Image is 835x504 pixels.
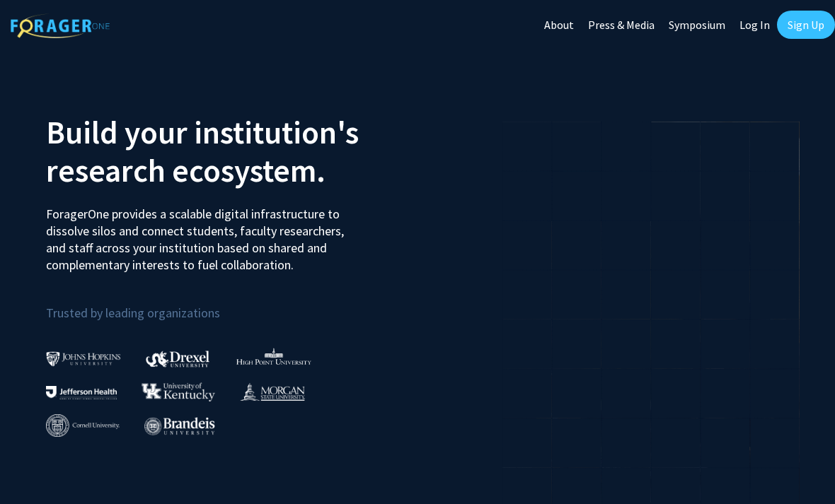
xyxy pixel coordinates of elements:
h2: Build your institution's research ecosystem. [46,113,407,189]
img: Drexel University [146,351,209,367]
img: Cornell University [46,414,120,438]
img: Johns Hopkins University [46,351,121,366]
img: Thomas Jefferson University [46,386,117,399]
img: Brandeis University [144,417,215,435]
img: High Point University [236,348,311,365]
p: ForagerOne provides a scalable digital infrastructure to dissolve silos and connect students, fac... [46,195,364,274]
img: ForagerOne Logo [11,13,110,38]
img: Morgan State University [240,382,305,401]
p: Trusted by leading organizations [46,285,407,324]
img: University of Kentucky [142,382,215,402]
a: Sign Up [777,11,835,39]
